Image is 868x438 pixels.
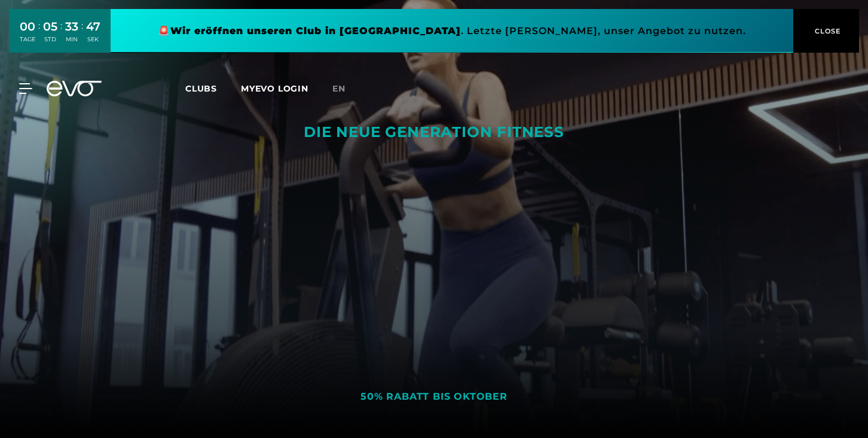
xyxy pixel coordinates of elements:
div: : [81,19,83,51]
div: STD [43,35,57,44]
div: 00 [20,18,35,35]
div: 50% RABATT BIS OKTOBER [360,391,508,403]
div: 47 [86,18,100,35]
div: : [60,19,62,51]
div: TAGE [20,35,35,44]
div: MIN [65,35,78,44]
a: Clubs [185,83,241,94]
div: SEK [86,35,100,44]
div: 33 [65,18,78,35]
a: MYEVO LOGIN [241,83,308,94]
div: : [38,19,40,51]
span: CLOSE [812,26,841,36]
a: en [332,82,360,96]
span: en [332,83,346,94]
div: 05 [43,18,57,35]
button: CLOSE [793,9,859,53]
span: Clubs [185,83,217,94]
div: DIE NEUE GENERATION FITNESS [228,123,640,142]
